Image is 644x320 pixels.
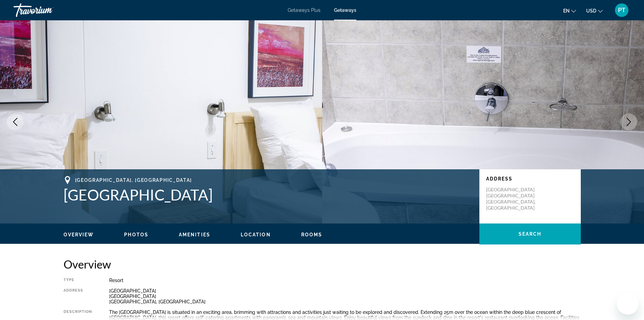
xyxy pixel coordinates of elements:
span: Rooms [301,232,323,237]
button: Amenities [179,232,210,238]
button: Change currency [586,6,603,16]
span: Location [241,232,271,237]
div: Resort [109,278,581,283]
button: Location [241,232,271,238]
span: Photos [124,232,148,237]
button: Overview [64,232,94,238]
a: Getaways Plus [288,7,320,13]
span: [GEOGRAPHIC_DATA], [GEOGRAPHIC_DATA] [75,177,192,183]
div: Address [64,288,92,304]
div: Type [64,278,92,283]
span: USD [586,8,596,14]
span: Amenities [179,232,210,237]
p: [GEOGRAPHIC_DATA] [GEOGRAPHIC_DATA] [GEOGRAPHIC_DATA], [GEOGRAPHIC_DATA] [486,187,540,211]
button: User Menu [613,3,630,17]
button: Next image [620,113,637,130]
button: Search [479,223,581,244]
button: Change language [563,6,576,16]
span: PT [618,7,625,14]
button: Rooms [301,232,323,238]
button: Previous image [7,113,24,130]
span: Search [519,231,542,237]
p: Address [486,176,574,182]
span: en [563,8,570,14]
span: Overview [64,232,94,237]
h2: Overview [64,257,581,271]
button: Photos [124,232,148,238]
div: [GEOGRAPHIC_DATA] [GEOGRAPHIC_DATA] [GEOGRAPHIC_DATA], [GEOGRAPHIC_DATA] [109,288,581,304]
iframe: Button to launch messaging window [617,293,639,315]
a: Travorium [14,1,81,19]
h1: [GEOGRAPHIC_DATA] [64,186,473,204]
a: Getaways [334,7,356,13]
